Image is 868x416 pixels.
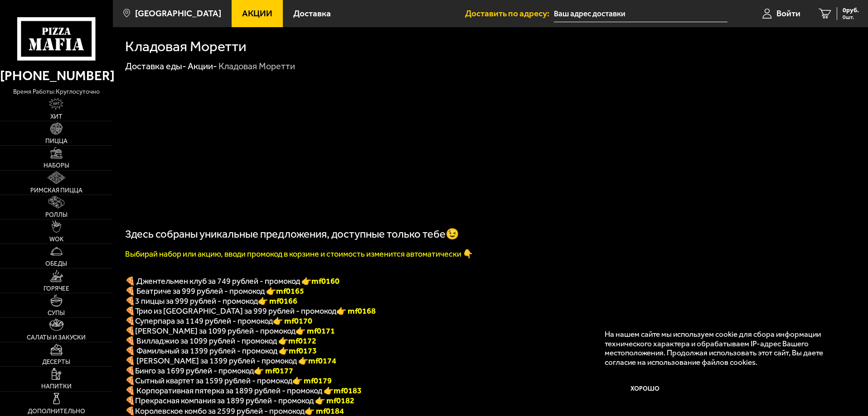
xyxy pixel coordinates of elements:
font: Выбирай набор или акцию, вводи промокод в корзине и стоимость изменится автоматически 👇 [125,249,473,259]
span: Десерты [42,359,70,365]
span: Пицца [45,138,68,144]
span: Римская пицца [30,187,82,194]
span: Салаты и закуски [27,335,86,341]
span: Суперпара за 1149 рублей - промокод [135,316,273,326]
span: Роллы [45,212,68,218]
span: 🍕 [PERSON_NAME] за 1399 рублей - промокод 👉 [125,356,336,366]
font: 👉 mf0170 [273,316,312,326]
span: [PERSON_NAME] за 1099 рублей - промокод [135,326,296,336]
span: Напитки [41,383,72,390]
span: Здесь собраны уникальные предложения, доступные только тебе😉 [125,228,459,240]
span: 0 руб. [843,7,859,14]
b: 👉 mf0171 [296,326,335,336]
span: 3 пиццы за 999 рублей - промокод [135,296,258,306]
font: 🍕 [125,316,135,326]
span: 🍕 Беатриче за 999 рублей - промокод 👉 [125,286,304,296]
span: Трио из [GEOGRAPHIC_DATA] за 999 рублей - промокод [135,306,336,316]
b: 🍕 [125,366,135,376]
font: 👉 mf0184 [305,406,344,416]
span: Прекрасная компания за 1899 рублей - промокод [135,396,315,406]
span: Дополнительно [28,408,85,415]
span: Войти [776,9,800,18]
font: 👉 mf0182 [315,396,354,406]
div: Кладовая Моретти [218,61,295,72]
button: Хорошо [605,376,686,403]
b: mf0174 [308,356,336,366]
font: 🍕 [125,406,135,416]
font: 🍕 [125,296,135,306]
span: Бинго за 1699 рублей - промокод [135,366,254,376]
a: Акции- [188,61,217,72]
font: 🍕 [125,306,135,316]
span: Доставка [293,9,331,18]
b: mf0183 [334,386,362,396]
span: [GEOGRAPHIC_DATA] [135,9,221,18]
span: 🍕 Фамильный за 1399 рублей - промокод 👉 [125,346,317,356]
span: WOK [49,236,63,243]
b: 👉 mf0179 [292,376,332,386]
b: 👉 mf0177 [254,366,293,376]
font: 👉 mf0168 [336,306,376,316]
b: mf0160 [311,276,339,286]
font: 👉 mf0166 [258,296,297,306]
span: Акции [242,9,272,18]
span: Наборы [44,163,69,169]
span: Сытный квартет за 1599 рублей - промокод [135,376,292,386]
span: 🍕 Корпоративная пятерка за 1899 рублей - промокод 👉 [125,386,362,396]
span: Супы [48,310,65,316]
span: Горячее [44,286,69,292]
a: Доставка еды- [125,61,186,72]
b: mf0172 [288,336,316,346]
span: 0 шт. [843,14,859,20]
span: 🍕 Вилладжио за 1099 рублей - промокод 👉 [125,336,316,346]
span: Доставить по адресу: [465,9,554,18]
span: Обеды [45,261,67,267]
b: 🍕 [125,376,135,386]
b: mf0165 [276,286,304,296]
input: Ваш адрес доставки [554,5,727,22]
h1: Кладовая Моретти [125,39,247,54]
b: mf0173 [289,346,317,356]
p: На нашем сайте мы используем cookie для сбора информации технического характера и обрабатываем IP... [605,330,842,367]
b: 🍕 [125,326,135,336]
span: 🍕 Джентельмен клуб за 749 рублей - промокод 👉 [125,276,339,286]
span: Хит [50,114,63,120]
font: 🍕 [125,396,135,406]
span: Королевское комбо за 2599 рублей - промокод [135,406,305,416]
